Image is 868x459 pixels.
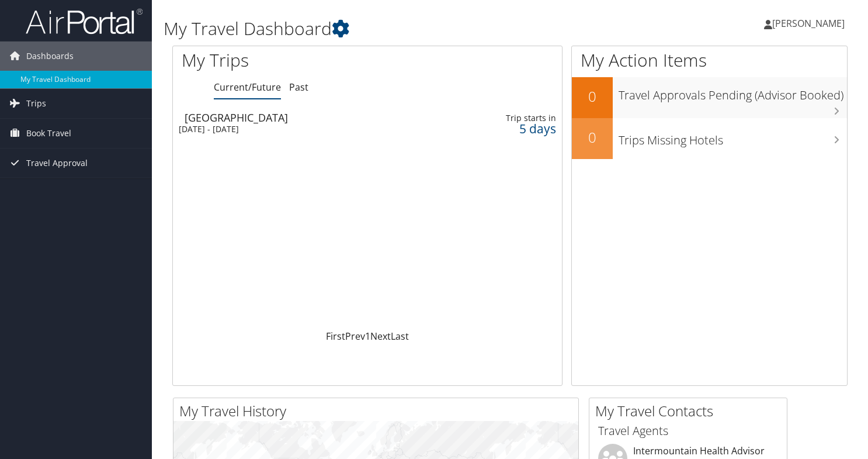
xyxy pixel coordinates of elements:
[772,17,845,30] span: [PERSON_NAME]
[572,127,613,147] h2: 0
[475,113,556,123] div: Trip starts in
[572,87,613,106] h2: 0
[185,112,438,123] div: [GEOGRAPHIC_DATA]
[391,330,409,343] a: Last
[179,401,578,421] h2: My Travel History
[370,330,391,343] a: Next
[572,118,847,159] a: 0Trips Missing Hotels
[179,124,432,134] div: [DATE] - [DATE]
[619,126,847,149] h3: Trips Missing Hotels
[214,81,281,94] a: Current/Future
[26,8,143,35] img: airportal-logo.png
[182,48,391,73] h1: My Trips
[572,48,847,73] h1: My Action Items
[326,330,345,343] a: First
[598,423,778,439] h3: Travel Agents
[164,16,626,41] h1: My Travel Dashboard
[26,42,74,71] span: Dashboards
[764,6,856,41] a: [PERSON_NAME]
[365,330,370,343] a: 1
[619,81,847,103] h3: Travel Approvals Pending (Advisor Booked)
[26,149,88,178] span: Travel Approval
[289,81,308,94] a: Past
[595,401,787,421] h2: My Travel Contacts
[345,330,365,343] a: Prev
[475,123,556,134] div: 5 days
[26,119,71,148] span: Book Travel
[572,77,847,118] a: 0Travel Approvals Pending (Advisor Booked)
[26,89,46,118] span: Trips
